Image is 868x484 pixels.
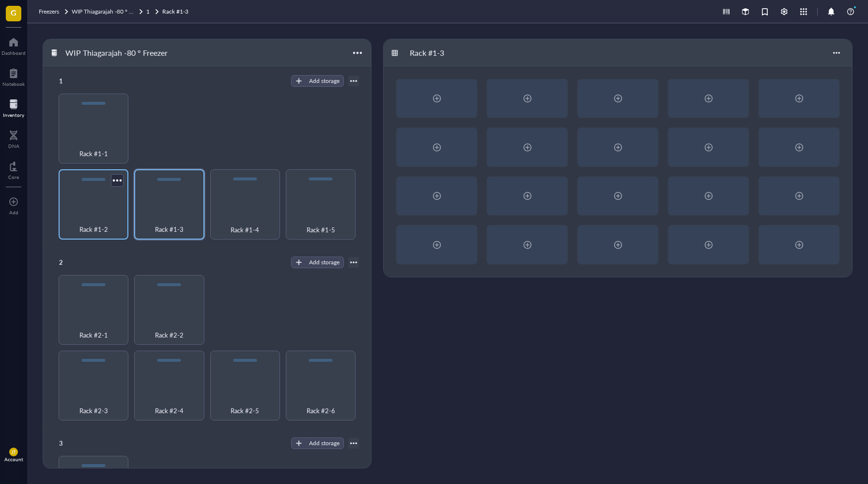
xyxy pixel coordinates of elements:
[291,75,344,87] button: Add storage
[8,174,19,180] div: Core
[8,128,19,149] a: DNA
[309,258,340,267] div: Add storage
[231,405,259,416] span: Rack #2-5
[155,405,184,416] span: Rack #2-4
[79,148,108,159] span: Rack #1-1
[1,50,26,56] div: Dashboard
[291,437,344,449] button: Add storage
[3,97,24,118] a: Inventory
[155,224,184,235] span: Rack #1-3
[307,405,335,416] span: Rack #2-6
[79,224,108,235] span: Rack #1-2
[307,225,335,235] span: Rack #1-5
[55,74,113,88] div: 1
[72,7,144,16] a: WIP Thiagarajah -80 ° Freezer
[3,112,24,118] div: Inventory
[39,7,59,16] span: Freezers
[11,449,16,455] span: JT
[8,159,19,180] a: Core
[79,405,108,416] span: Rack #2-3
[61,45,172,61] div: WIP Thiagarajah -80 ° Freezer
[231,225,259,235] span: Rack #1-4
[309,439,340,448] div: Add storage
[155,330,184,340] span: Rack #2-2
[405,45,464,61] div: Rack #1-3
[291,257,344,268] button: Add storage
[9,210,18,215] div: Add
[309,77,340,85] div: Add storage
[8,143,19,149] div: DNA
[11,6,16,18] span: G
[79,330,108,340] span: Rack #2-1
[1,34,26,56] a: Dashboard
[2,65,25,87] a: Notebook
[55,256,113,269] div: 2
[39,7,70,16] a: Freezers
[146,7,190,16] a: 1Rack #1-3
[2,81,25,87] div: Notebook
[55,436,113,450] div: 3
[4,456,23,462] div: Account
[72,7,147,16] span: WIP Thiagarajah -80 ° Freezer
